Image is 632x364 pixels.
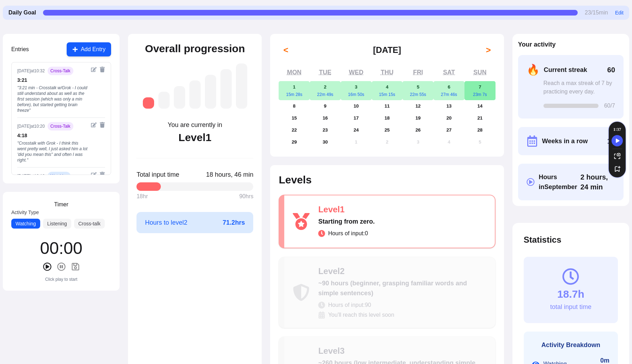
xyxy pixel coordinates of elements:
button: October 3, 2025 [402,136,433,148]
span: < [283,44,288,56]
h2: Overall progression [145,42,245,55]
div: Level 1 [318,204,486,215]
button: September 2, 202522m 49s [310,81,341,100]
button: September 11, 2025 [372,100,403,112]
div: [DATE] at 10:20 [17,123,45,129]
abbr: September 11, 2025 [384,103,390,109]
button: September 12, 2025 [402,100,433,112]
button: September 25, 2025 [372,124,403,136]
abbr: Monday [287,69,302,76]
abbr: October 4, 2025 [448,139,450,145]
span: 90 hrs [239,192,253,201]
div: " 3:21 min - Crosstalk w/Grok - I could still understand about as well as the first session (whic... [17,85,88,113]
h3: Timer [54,200,68,209]
span: Hours in September [539,172,581,192]
abbr: September 16, 2025 [323,115,328,121]
div: Level 6: ~1,750 hours (advanced, understanding native media with effort) [220,69,232,109]
div: 22m 49s [310,92,341,97]
button: September 18, 2025 [372,112,403,124]
div: [DATE] at 10:32 [17,68,45,74]
div: Level 2 [318,266,486,277]
span: Total input time [136,170,179,180]
button: Edit entry [91,172,97,177]
abbr: Friday [413,69,423,76]
abbr: September 13, 2025 [446,103,452,109]
h2: Statistics [524,234,618,245]
button: September 8, 2025 [279,100,310,112]
h3: Entries [11,45,29,54]
abbr: October 5, 2025 [479,139,481,145]
button: Delete entry [99,172,105,177]
button: October 2, 2025 [372,136,403,148]
abbr: September 21, 2025 [477,115,482,121]
abbr: September 22, 2025 [292,127,297,133]
button: September 28, 2025 [464,124,496,136]
abbr: September 3, 2025 [355,84,357,90]
abbr: September 5, 2025 [417,84,419,90]
abbr: October 2, 2025 [386,139,388,145]
span: Weeks in a row [542,136,588,146]
button: September 13, 2025 [433,100,464,112]
button: Cross-talk [74,219,105,229]
h2: Levels [279,174,495,186]
button: September 1, 202515m 28s [279,81,310,100]
button: September 22, 2025 [279,124,310,136]
abbr: September 7, 2025 [479,84,481,90]
span: > [486,44,491,56]
button: September 4, 202515m 15s [372,81,403,100]
button: Watching [11,219,40,229]
div: Level 1 [178,131,211,144]
div: Reach a max streak of 7 by practicing every day. [543,79,615,96]
span: You'll reach this level soon [328,311,394,319]
button: September 27, 2025 [433,124,464,136]
div: 16m 50s [341,92,372,97]
button: October 1, 2025 [341,136,372,148]
div: 4 : 18 [17,132,88,139]
span: Click to toggle between decimal and time format [581,172,615,192]
button: September 5, 202522m 55s [402,81,433,100]
abbr: September 17, 2025 [353,115,359,121]
span: Daily Goal [8,8,36,17]
div: You are currently in [168,120,222,130]
button: September 10, 2025 [341,100,372,112]
button: < [279,43,293,57]
abbr: September 1, 2025 [293,84,296,90]
div: Starting from zero. [318,217,486,226]
abbr: Tuesday [319,69,331,76]
div: Level 3: ~260 hours (low intermediate, understanding simple conversations) [174,86,185,109]
span: 60 /7 [604,102,615,110]
button: Edit [615,9,624,16]
button: September 17, 2025 [341,112,372,124]
button: September 14, 2025 [464,100,496,112]
abbr: October 3, 2025 [417,139,419,145]
abbr: September 29, 2025 [292,139,297,145]
abbr: September 10, 2025 [353,103,359,109]
div: Level 5: ~1,050 hours (high intermediate, understanding most everyday content) [205,75,216,109]
div: 27m 46s [433,92,464,97]
button: Edit entry [91,67,97,72]
button: September 7, 202523m 7s [464,81,496,100]
button: Delete entry [99,67,105,72]
abbr: September 8, 2025 [293,103,296,109]
span: 18 hr [136,192,148,201]
button: September 20, 2025 [433,112,464,124]
span: Click to toggle between decimal and time format [206,170,253,180]
button: September 30, 2025 [310,136,341,148]
abbr: September 6, 2025 [448,84,450,90]
button: Listening [43,219,71,229]
span: Hours of input: 0 [328,229,368,238]
button: Delete entry [99,122,105,128]
div: ~90 hours (beginner, grasping familiar words and simple sentences) [318,278,486,298]
button: > [481,43,496,57]
button: September 15, 2025 [279,112,310,124]
h2: Your activity [518,40,624,49]
button: October 4, 2025 [433,136,464,148]
abbr: September 23, 2025 [323,127,328,133]
button: Add Entry [67,42,111,56]
div: 15m 15s [372,92,403,97]
span: cross-talk [48,67,73,75]
div: total input time [550,302,591,312]
div: Level 7: ~2,625 hours (near-native, understanding most media and conversations fluently) [236,63,247,109]
div: 18.7h [557,288,584,301]
abbr: September 18, 2025 [384,115,390,121]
